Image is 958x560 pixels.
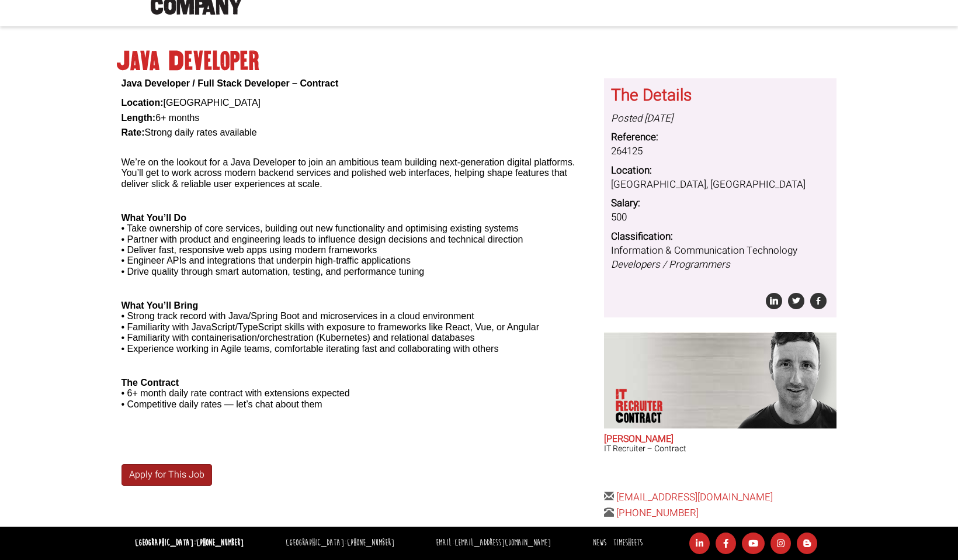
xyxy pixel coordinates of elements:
h3: The Details [611,87,829,105]
span: Contract [616,412,676,424]
a: [PHONE_NUMBER] [347,537,394,548]
h1: Java Developer [117,51,841,72]
span: • Take ownership of core services, building out new functionality and optimising existing systems... [122,223,523,276]
span: Rate: [122,127,145,137]
a: Timesheets [613,537,643,548]
dt: Reference: [611,130,829,144]
i: Developers / Programmers [611,257,730,272]
b: Length: [122,113,156,123]
span: • Strong track record with Java/Spring Boot and microservices in a cloud environment • Familiarit... [122,311,539,353]
img: Ross Irwin does IT Recruiter Contract [724,332,836,428]
strong: [GEOGRAPHIC_DATA]: [135,537,244,548]
i: Posted [DATE] [611,111,673,126]
dd: 264125 [611,144,829,158]
span: The Contract [122,378,179,388]
a: [EMAIL_ADDRESS][DOMAIN_NAME] [454,537,551,548]
span: We’re on the lookout for a Java Developer to join an ambitious team building next-generation digi... [122,157,575,189]
dt: Salary: [611,196,829,210]
span: • 6+ month daily rate contract with extensions expected • Competitive daily rates — let’s chat ab... [122,388,350,409]
dd: 500 [611,210,829,224]
span: Location: [122,98,164,108]
span: [GEOGRAPHIC_DATA] 6+ months [122,98,261,123]
a: News [593,537,606,548]
p: IT Recruiter [616,389,676,424]
h2: [PERSON_NAME] [604,434,836,445]
dt: Classification: [611,230,829,244]
span: Strong daily rates available [145,127,257,137]
span: What You’ll Bring [122,300,199,310]
dd: Information & Communication Technology [611,244,829,272]
li: [GEOGRAPHIC_DATA]: [283,535,397,552]
span: Java Developer / Full Stack Developer – Contract [122,78,339,88]
a: [PHONE_NUMBER] [196,537,244,548]
a: [EMAIL_ADDRESS][DOMAIN_NAME] [616,490,773,504]
dt: Location: [611,164,829,178]
a: Apply for This Job [122,464,212,486]
dd: [GEOGRAPHIC_DATA], [GEOGRAPHIC_DATA] [611,178,829,192]
a: [PHONE_NUMBER] [616,506,699,520]
span: What You’ll Do [122,213,186,223]
li: Email: [433,535,554,552]
h3: IT Recruiter – Contract [604,444,836,453]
